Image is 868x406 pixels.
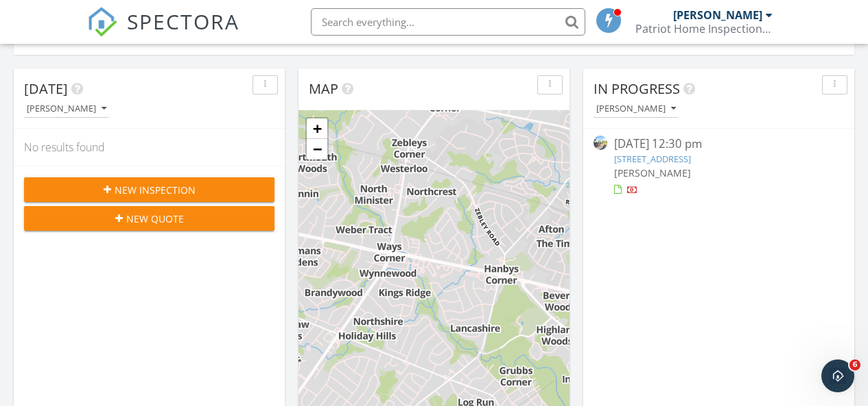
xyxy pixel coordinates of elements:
[115,183,196,197] span: New Inspection
[821,359,854,392] iframe: Intercom live chat
[24,79,68,98] span: [DATE]
[635,22,773,36] div: Patriot Home Inspection Service
[24,100,109,118] button: [PERSON_NAME]
[27,104,106,114] div: [PERSON_NAME]
[849,359,860,370] span: 6
[307,139,327,160] a: Zoom out
[126,212,184,226] span: New Quote
[87,7,117,37] img: The Best Home Inspection Software - Spectora
[127,7,239,36] span: SPECTORA
[311,8,585,36] input: Search everything...
[596,104,676,114] div: [PERSON_NAME]
[673,8,762,22] div: [PERSON_NAME]
[594,79,680,98] span: In Progress
[614,136,823,153] div: [DATE] 12:30 pm
[307,118,327,139] a: Zoom in
[614,166,691,179] span: [PERSON_NAME]
[309,79,338,98] span: Map
[614,153,691,165] a: [STREET_ADDRESS]
[594,136,607,149] img: streetview
[14,129,285,166] div: No results found
[594,100,679,118] button: [PERSON_NAME]
[24,177,274,202] button: New Inspection
[24,206,274,231] button: New Quote
[594,136,844,196] a: [DATE] 12:30 pm [STREET_ADDRESS] [PERSON_NAME]
[87,18,239,47] a: SPECTORA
